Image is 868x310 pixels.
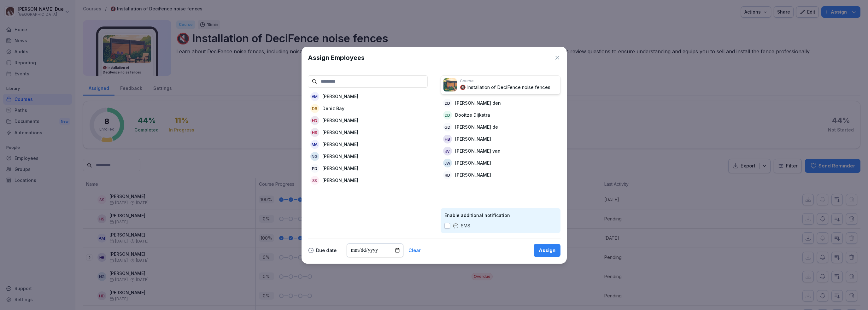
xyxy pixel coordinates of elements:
p: [PERSON_NAME] van [455,148,501,154]
p: Enable additional notification [444,212,557,219]
p: [PERSON_NAME] [322,129,358,136]
div: Gd [443,123,452,132]
p: Dooitze Dijkstra [455,112,490,118]
div: AM [310,92,319,101]
p: Course [460,78,558,84]
div: Rd [443,171,452,179]
p: 🔇 Installation of DeciFence noise fences [460,84,558,91]
div: Dd [443,99,452,108]
div: HS [310,128,319,137]
p: [PERSON_NAME] [322,153,358,160]
div: NG [310,152,319,161]
p: [PERSON_NAME] [322,93,358,100]
p: [PERSON_NAME] [322,117,358,124]
p: [PERSON_NAME] [322,177,358,184]
p: SMS [461,222,470,229]
p: [PERSON_NAME] [455,172,491,178]
p: [PERSON_NAME] den [455,100,501,106]
p: Due date [316,248,337,253]
div: Jv [443,147,452,155]
div: JW [443,159,452,167]
p: [PERSON_NAME] [455,136,491,142]
button: Clear [408,248,421,253]
p: [PERSON_NAME] [455,160,491,166]
div: HD [310,116,319,125]
div: SS [310,176,319,185]
div: HB [443,135,452,143]
div: Assign [539,247,555,254]
h1: Assign Employees [308,53,365,62]
p: [PERSON_NAME] [322,141,358,148]
p: [PERSON_NAME] de [455,124,498,130]
div: MA [310,140,319,149]
div: DD [443,111,452,120]
div: PD [310,164,319,173]
button: Assign [534,244,560,257]
p: [PERSON_NAME] [322,165,358,172]
div: DB [310,104,319,113]
p: Deniz Bay [322,105,344,112]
